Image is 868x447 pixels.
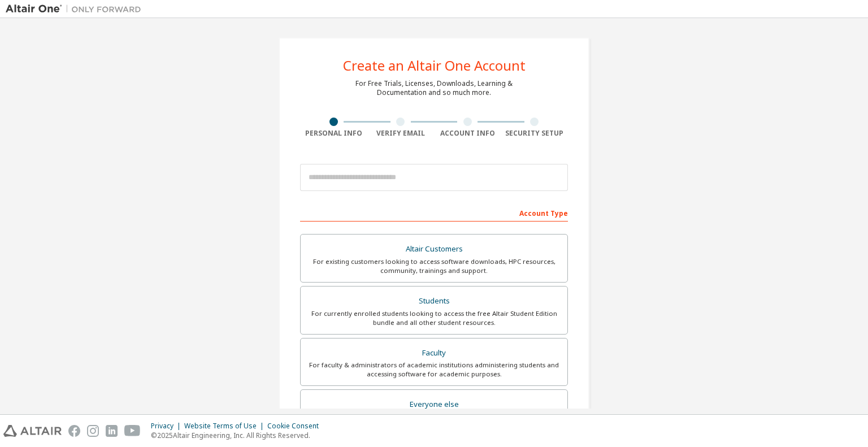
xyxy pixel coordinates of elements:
div: Website Terms of Use [184,422,267,431]
img: instagram.svg [87,425,99,437]
img: linkedin.svg [106,425,118,437]
div: For Free Trials, Licenses, Downloads, Learning & Documentation and so much more. [355,79,513,97]
div: Security Setup [501,129,568,138]
div: For existing customers looking to access software downloads, HPC resources, community, trainings ... [307,257,561,275]
div: For faculty & administrators of academic institutions administering students and accessing softwa... [307,361,561,379]
div: Verify Email [367,129,435,138]
div: Privacy [151,422,184,431]
div: Create an Altair One Account [343,59,526,72]
img: Altair One [6,3,147,15]
div: Faculty [307,345,561,361]
div: Everyone else [307,397,561,413]
div: Students [307,293,561,309]
div: Altair Customers [307,241,561,257]
img: youtube.svg [124,425,141,437]
img: facebook.svg [68,425,80,437]
p: © 2025 Altair Engineering, Inc. All Rights Reserved. [151,431,325,440]
div: Account Type [300,203,568,222]
div: Account Info [434,129,501,138]
div: Cookie Consent [267,422,325,431]
div: Personal Info [300,129,367,138]
div: For currently enrolled students looking to access the free Altair Student Edition bundle and all ... [307,309,561,327]
img: altair_logo.svg [3,425,62,437]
